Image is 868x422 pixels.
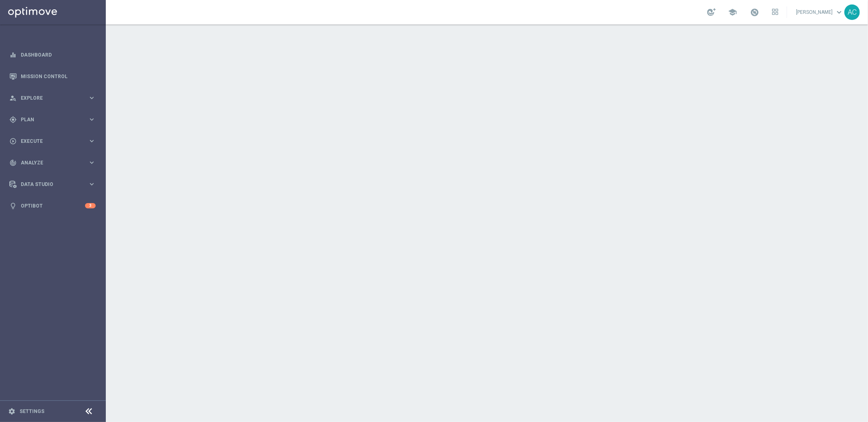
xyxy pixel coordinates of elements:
[9,51,17,59] i: equalizer
[9,44,96,66] div: Dashboard
[9,94,88,102] div: Explore
[9,138,88,145] div: Execute
[9,203,96,209] button: lightbulb Optibot 3
[9,159,17,166] i: track_changes
[844,4,860,20] div: AC
[9,195,96,216] div: Optibot
[21,117,88,122] span: Plan
[9,181,88,188] div: Data Studio
[88,159,96,166] i: keyboard_arrow_right
[9,181,96,188] button: Data Studio keyboard_arrow_right
[85,203,96,208] div: 3
[9,116,96,123] button: gps_fixed Plan keyboard_arrow_right
[20,409,44,414] a: Settings
[21,182,88,187] span: Data Studio
[21,195,85,216] a: Optibot
[88,116,96,123] i: keyboard_arrow_right
[9,73,96,80] button: Mission Control
[88,137,96,145] i: keyboard_arrow_right
[9,116,88,123] div: Plan
[9,202,17,210] i: lightbulb
[835,8,844,17] span: keyboard_arrow_down
[8,408,15,415] i: settings
[9,159,88,166] div: Analyze
[21,66,96,87] a: Mission Control
[795,6,844,18] a: [PERSON_NAME]keyboard_arrow_down
[9,95,96,101] button: person_search Explore keyboard_arrow_right
[9,52,96,58] button: equalizer Dashboard
[9,116,17,123] i: gps_fixed
[9,160,96,166] button: track_changes Analyze keyboard_arrow_right
[9,94,17,102] i: person_search
[21,44,96,66] a: Dashboard
[728,8,737,17] span: school
[9,138,96,144] button: play_circle_outline Execute keyboard_arrow_right
[21,96,88,101] span: Explore
[88,94,96,102] i: keyboard_arrow_right
[21,139,88,144] span: Execute
[88,180,96,188] i: keyboard_arrow_right
[9,66,96,87] div: Mission Control
[9,138,17,145] i: play_circle_outline
[21,160,88,165] span: Analyze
